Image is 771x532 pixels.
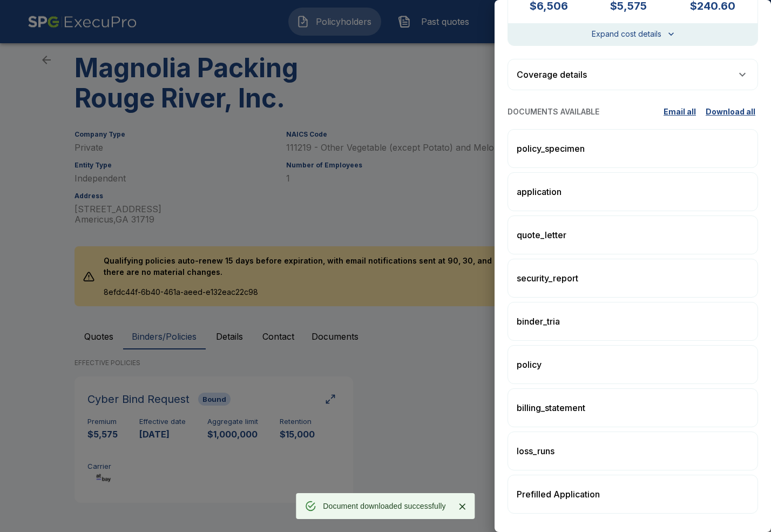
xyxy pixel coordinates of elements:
button: Close [455,499,471,515]
p: application [517,185,562,198]
p: Coverage details [517,68,587,81]
p: Prefilled Application [517,488,600,501]
button: Download all [703,103,758,121]
p: DOCUMENTS AVAILABLE [508,108,599,116]
p: policy_specimen [517,142,585,155]
p: policy [517,358,542,371]
button: Expand cost details [592,28,674,41]
button: Email all [661,103,699,121]
p: security_report [517,272,578,285]
p: quote_letter [517,228,566,241]
p: loss_runs [517,445,554,457]
p: billing_statement [517,401,585,414]
div: Document downloaded successfully [323,496,445,516]
p: binder_tria [517,315,560,328]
